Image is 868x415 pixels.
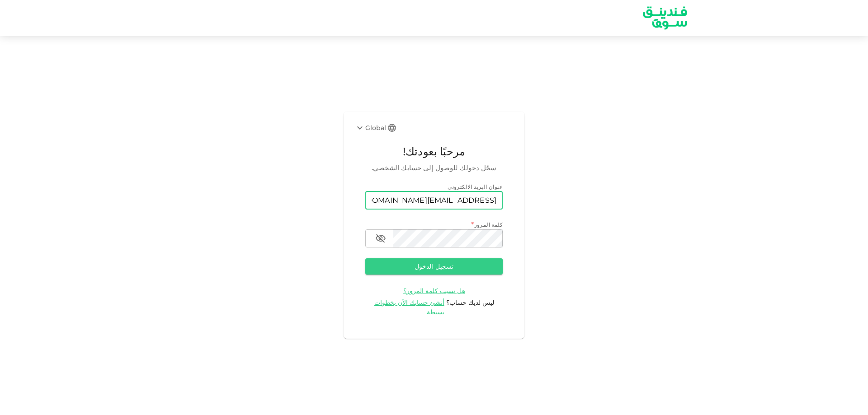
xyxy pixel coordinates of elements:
span: كلمة المرور [474,221,503,228]
span: أنشئ حسابك الآن بخطوات بسيطة. [374,298,445,316]
a: logo [638,0,692,35]
div: Global [354,122,386,133]
span: سجّل دخولك للوصول إلى حسابك الشخصي. [365,163,503,173]
span: عنوان البريد الالكتروني [448,183,503,190]
img: logo [631,0,699,35]
span: ليس لديك حساب؟ [446,298,494,307]
span: مرحبًا بعودتك! [365,143,503,160]
span: هل نسيت كلمة المرور؟ [403,287,465,295]
input: password [393,229,503,247]
a: هل نسيت كلمة المرور؟ [403,286,465,295]
input: email [365,191,503,210]
button: تسجيل الدخول [365,258,503,275]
